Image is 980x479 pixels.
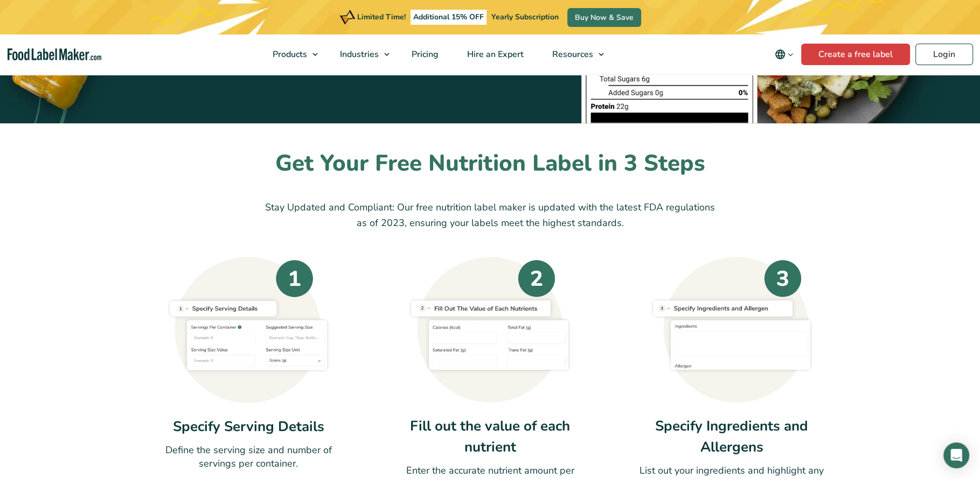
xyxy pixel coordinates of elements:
h3: Specify Serving Details [154,416,343,437]
div: Open Intercom Messenger [943,442,969,468]
p: Define the serving size and number of servings per container. [154,443,343,470]
span: Industries [337,48,380,60]
img: Screenshot of the serving size input panel on Food Label Maker [168,257,329,403]
a: Buy Now & Save [567,8,641,27]
a: Resources [538,34,609,74]
span: Hire an Expert [464,48,525,60]
span: Limited Time! [357,12,406,22]
span: Yearly Subscription [491,12,559,22]
img: Screenshot of the nutrient value input panel on Food Label Maker [409,257,571,403]
h3: Specify Ingredients and Allergens [637,415,826,457]
button: Change language [767,44,801,65]
p: Stay Updated and Compliant: Our free nutrition label maker is updated with the latest FDA regulat... [263,200,717,231]
span: Additional 15% OFF [411,10,486,25]
a: Login [915,44,973,65]
h2: Get Your Free Nutrition Label in 3 Steps [137,149,843,179]
a: Pricing [398,34,450,74]
h3: Fill out the value of each nutrient [395,415,584,457]
a: Hire an Expert [453,34,536,74]
a: Create a free label [801,44,910,65]
span: Products [269,48,308,60]
img: Screenshot of the ingredients and allergen input panel on Food Label Maker [651,257,812,403]
span: Resources [549,48,594,60]
span: Pricing [408,48,440,60]
a: Industries [326,34,395,74]
a: Products [259,34,323,74]
a: Food Label Maker homepage [8,48,101,61]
